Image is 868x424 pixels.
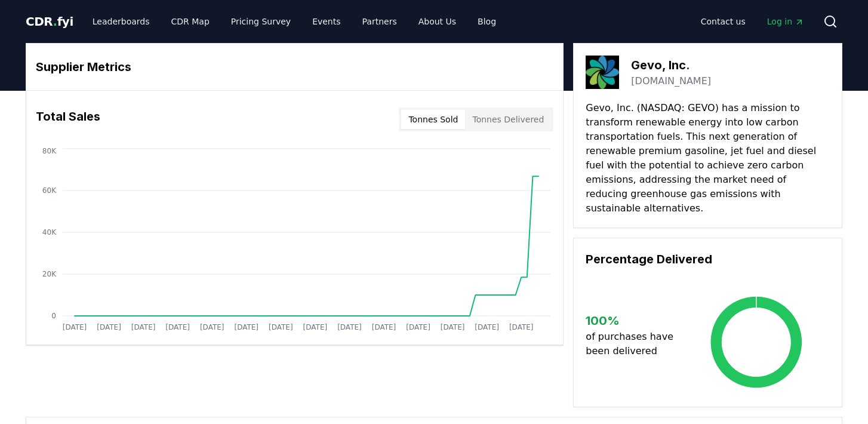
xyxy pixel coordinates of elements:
[401,110,465,129] button: Tonnes Sold
[586,101,830,216] p: Gevo, Inc. (NASDAQ: GEVO) has a mission to transform renewable energy into low carbon transportat...
[353,11,407,32] a: Partners
[131,323,156,331] tspan: [DATE]
[162,11,219,32] a: CDR Map
[586,250,830,268] h3: Percentage Delivered
[758,11,814,32] a: Log in
[26,13,73,30] a: CDR.fyi
[36,107,100,131] h3: Total Sales
[42,270,57,278] tspan: 20K
[200,323,224,331] tspan: [DATE]
[51,312,56,320] tspan: 0
[42,228,57,236] tspan: 40K
[691,11,755,32] a: Contact us
[42,147,57,155] tspan: 80K
[36,58,553,76] h3: Supplier Metrics
[53,14,57,29] span: .
[337,323,362,331] tspan: [DATE]
[465,110,551,129] button: Tonnes Delivered
[83,11,506,32] nav: Main
[269,323,293,331] tspan: [DATE]
[42,186,57,195] tspan: 60K
[586,312,683,330] h3: 100 %
[631,74,711,88] a: [DOMAIN_NAME]
[165,323,190,331] tspan: [DATE]
[406,323,430,331] tspan: [DATE]
[303,11,350,32] a: Events
[221,11,300,32] a: Pricing Survey
[691,11,814,32] nav: Main
[586,56,619,89] img: Gevo, Inc.-logo
[83,11,159,32] a: Leaderboards
[409,11,466,32] a: About Us
[767,16,804,27] span: Log in
[303,323,328,331] tspan: [DATE]
[97,323,121,331] tspan: [DATE]
[441,323,465,331] tspan: [DATE]
[234,323,258,331] tspan: [DATE]
[475,323,499,331] tspan: [DATE]
[631,56,711,74] h3: Gevo, Inc.
[586,330,683,358] p: of purchases have been delivered
[468,11,506,32] a: Blog
[63,323,87,331] tspan: [DATE]
[372,323,396,331] tspan: [DATE]
[26,14,73,29] span: CDR fyi
[509,323,534,331] tspan: [DATE]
